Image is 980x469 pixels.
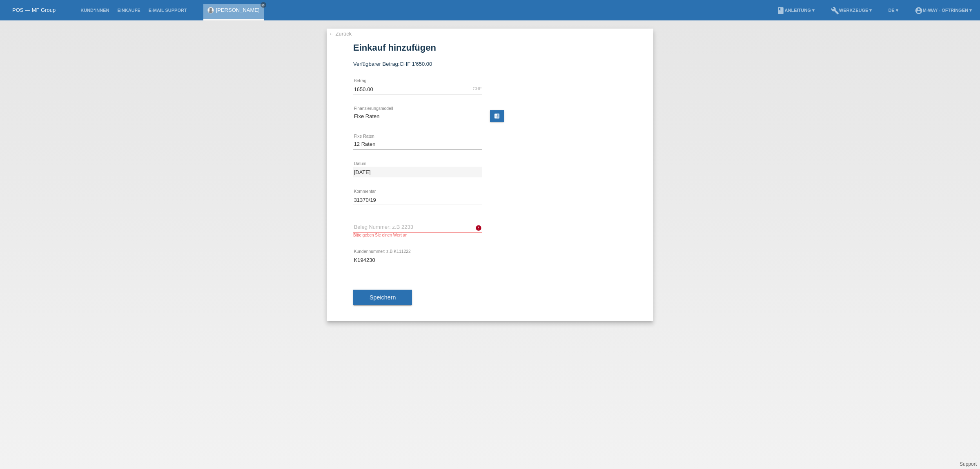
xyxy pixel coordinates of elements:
a: account_circlem-way - Oftringen ▾ [911,8,976,13]
a: Support [960,461,977,467]
i: error [475,225,482,231]
span: Speichern [370,294,396,301]
i: build [831,7,839,15]
div: Bitte geben Sie einen Wert an [353,233,482,237]
a: ← Zurück [329,31,352,37]
div: Verfügbarer Betrag: [353,61,627,67]
button: Speichern [353,290,412,305]
i: calculate [494,113,500,119]
a: Kund*innen [76,8,113,13]
a: calculate [490,110,504,122]
a: buildWerkzeuge ▾ [827,8,876,13]
div: CHF [472,86,482,91]
i: book [777,7,785,15]
i: account_circle [915,7,923,15]
a: bookAnleitung ▾ [773,8,819,13]
h1: Einkauf hinzufügen [353,42,627,53]
a: close [261,2,266,8]
span: CHF 1'650.00 [399,61,432,67]
a: [PERSON_NAME] [216,7,260,13]
a: DE ▾ [884,8,902,13]
a: Einkäufe [113,8,144,13]
i: close [261,3,265,7]
a: E-Mail Support [145,8,191,13]
a: POS — MF Group [12,7,56,13]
